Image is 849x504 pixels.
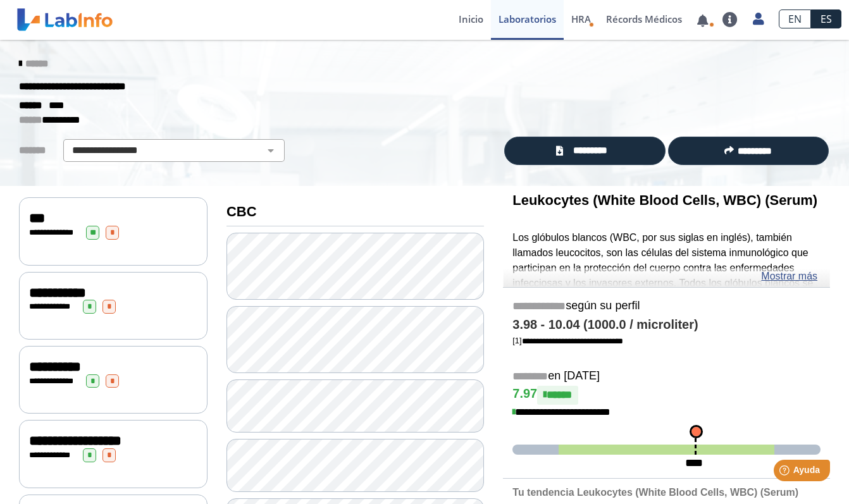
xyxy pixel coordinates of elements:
p: Los glóbulos blancos (WBC, por sus siglas en inglés), también llamados leucocitos, son las célula... [512,230,821,442]
h5: en [DATE] [512,369,821,384]
iframe: Help widget launcher [736,455,835,490]
b: Leukocytes (White Blood Cells, WBC) (Serum) [512,192,817,208]
b: Tu tendencia Leukocytes (White Blood Cells, WBC) (Serum) [512,487,798,498]
h5: según su perfil [512,299,821,314]
span: HRA [571,13,591,25]
b: CBC [226,204,257,219]
h4: 7.97 [512,386,821,405]
a: [1] [512,336,623,345]
h4: 3.98 - 10.04 (1000.0 / microliter) [512,317,821,333]
a: EN [779,9,811,28]
a: Mostrar más [761,269,817,284]
a: ES [811,9,841,28]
